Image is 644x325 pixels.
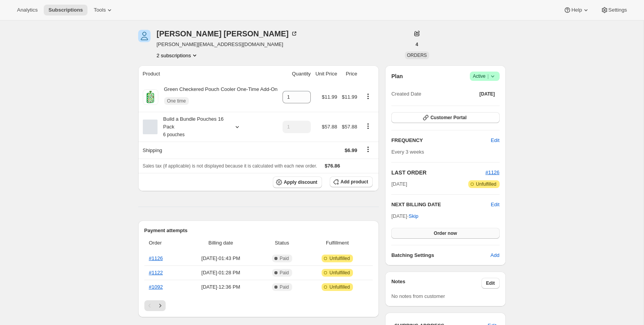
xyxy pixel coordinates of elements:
[325,163,340,169] span: $76.86
[89,5,118,15] button: Tools
[48,7,83,13] span: Subscriptions
[391,278,481,289] h3: Notes
[163,132,185,137] small: 6 pouches
[490,251,499,259] span: Add
[391,228,499,239] button: Order now
[362,122,374,130] button: Product actions
[184,269,257,277] span: [DATE] · 01:28 PM
[475,89,500,99] button: [DATE]
[430,115,466,121] span: Customer Portal
[284,179,317,185] span: Apply discount
[391,201,491,209] h2: NEXT BILLING DATE
[144,234,182,251] th: Order
[157,30,298,38] div: [PERSON_NAME] [PERSON_NAME]
[409,212,418,220] span: Skip
[362,145,374,154] button: Shipping actions
[434,230,457,236] span: Order now
[280,270,289,276] span: Paid
[342,94,357,100] span: $11.99
[486,280,495,286] span: Edit
[391,293,445,299] span: No notes from customer
[149,284,163,290] a: #1092
[391,112,499,123] button: Customer Portal
[411,39,423,50] button: 4
[329,270,350,276] span: Unfulfilled
[481,278,500,289] button: Edit
[158,86,278,109] div: Green Checkered Pouch Cooler One-Time Add-On
[184,283,257,291] span: [DATE] · 12:36 PM
[391,169,485,176] h2: LAST ORDER
[158,115,227,139] div: Build a Bundle Pouches 16 Pack
[339,65,360,82] th: Price
[144,227,373,234] h2: Payment attempts
[486,249,504,262] button: Add
[157,51,199,59] button: Product actions
[559,5,594,15] button: Help
[155,300,166,311] button: Next
[486,134,504,147] button: Edit
[280,255,289,262] span: Paid
[341,179,368,185] span: Add product
[391,90,421,98] span: Created Date
[473,72,497,80] span: Active
[144,300,373,311] nav: Pagination
[262,239,302,247] span: Status
[571,7,582,13] span: Help
[342,124,357,130] span: $57.88
[273,176,322,188] button: Apply discount
[362,92,374,101] button: Product actions
[322,94,337,100] span: $11.99
[138,30,151,42] span: David Barberich
[167,98,186,104] span: One time
[407,53,427,58] span: ORDERS
[149,255,163,261] a: #1126
[329,255,350,262] span: Unfulfilled
[391,251,490,259] h6: Batching Settings
[487,73,488,79] span: |
[184,239,257,247] span: Billing date
[485,169,499,175] a: #1126
[391,149,424,155] span: Every 3 weeks
[307,239,368,247] span: Fulfillment
[184,255,257,262] span: [DATE] · 01:43 PM
[330,176,373,187] button: Add product
[329,284,350,290] span: Unfulfilled
[491,201,499,209] button: Edit
[404,210,423,222] button: Skip
[313,65,339,82] th: Unit Price
[491,137,499,144] span: Edit
[391,180,407,188] span: [DATE]
[280,284,289,290] span: Paid
[280,65,313,82] th: Quantity
[157,41,298,48] span: [PERSON_NAME][EMAIL_ADDRESS][DOMAIN_NAME]
[345,147,358,153] span: $6.99
[94,7,106,13] span: Tools
[596,5,632,15] button: Settings
[138,142,280,159] th: Shipping
[391,72,403,80] h2: Plan
[476,181,497,187] span: Unfulfilled
[480,91,495,97] span: [DATE]
[149,270,163,275] a: #1122
[12,5,42,15] button: Analytics
[391,213,418,219] span: [DATE] ·
[44,5,87,15] button: Subscriptions
[17,7,38,13] span: Analytics
[608,7,627,13] span: Settings
[322,124,337,130] span: $57.88
[143,163,317,169] span: Sales tax (if applicable) is not displayed because it is calculated with each new order.
[416,41,418,48] span: 4
[391,137,491,144] h2: FREQUENCY
[485,169,499,176] button: #1126
[144,89,157,105] img: product img
[138,65,280,82] th: Product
